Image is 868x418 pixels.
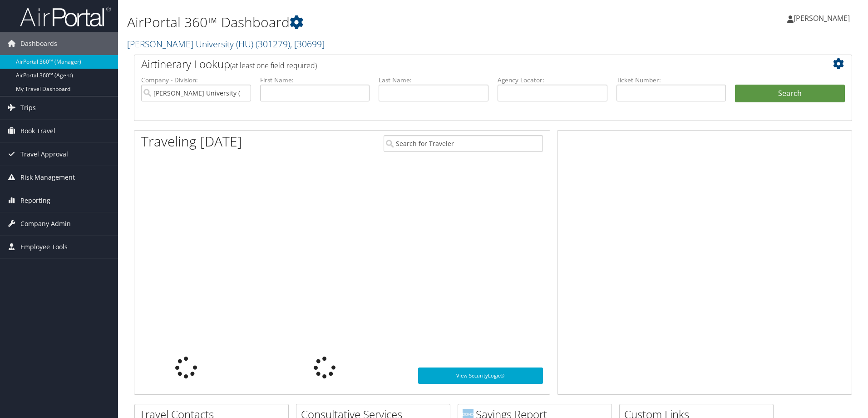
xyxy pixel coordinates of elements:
img: airportal-logo.png [20,6,111,27]
span: Employee Tools [20,236,68,258]
span: Trips [20,96,36,119]
h1: Traveling [DATE] [141,132,242,151]
span: Book Travel [20,120,55,142]
label: Company - Division: [141,76,251,85]
label: Agency Locator: [498,76,607,85]
button: Search [735,85,845,103]
span: , [ 30699 ] [290,38,325,50]
label: Ticket Number: [616,76,726,85]
h2: Airtinerary Lookup [141,56,785,72]
h1: AirPortal 360™ Dashboard [127,13,615,32]
a: View SecurityLogic® [418,368,543,384]
input: Search for Traveler [384,135,543,152]
span: Travel Approval [20,143,68,166]
label: Last Name: [379,76,488,85]
span: [PERSON_NAME] [794,13,850,23]
span: Reporting [20,189,50,212]
span: Dashboards [20,32,57,55]
span: (at least one field required) [230,60,317,71]
a: [PERSON_NAME] University (HU) [127,38,325,50]
span: Company Admin [20,212,71,235]
label: First Name: [260,76,370,85]
span: Risk Management [20,166,75,189]
span: ( 301279 ) [256,38,290,50]
a: [PERSON_NAME] [787,5,859,32]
